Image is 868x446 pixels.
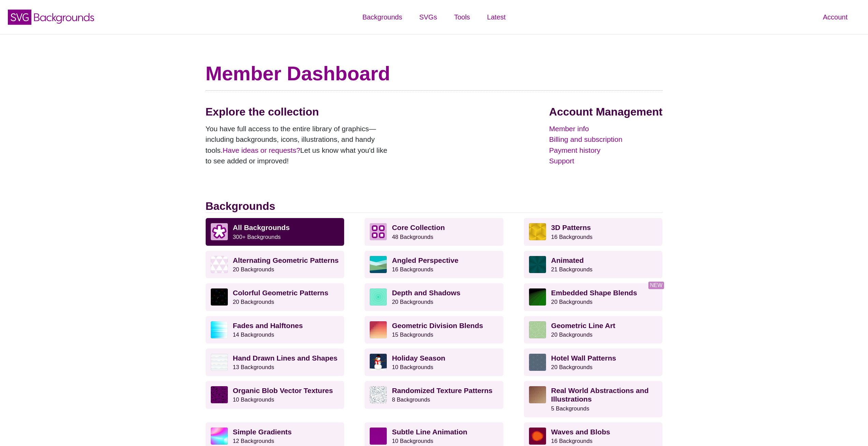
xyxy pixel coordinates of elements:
[233,387,333,394] strong: Organic Blob Vector Textures
[392,322,483,329] strong: Geometric Division Blends
[551,428,610,436] strong: Waves and Blobs
[233,332,274,338] small: 14 Backgrounds
[392,387,492,394] strong: Randomized Texture Patterns
[524,218,663,245] a: 3D Patterns16 Backgrounds
[206,283,344,311] a: Colorful Geometric Patterns20 Backgrounds
[206,316,344,343] a: Fades and Halftones14 Backgrounds
[206,62,663,85] h1: Member Dashboard
[529,386,546,403] img: wooden floor pattern
[370,256,387,273] img: abstract landscape with sky mountains and water
[392,396,430,403] small: 8 Backgrounds
[354,7,411,27] a: Backgrounds
[365,283,503,311] a: Depth and Shadows20 Backgrounds
[206,218,344,245] a: All Backgrounds 300+ Backgrounds
[211,288,228,306] img: a rainbow pattern of outlined geometric shapes
[365,349,503,376] a: Holiday Season10 Backgrounds
[392,364,433,370] small: 10 Backgrounds
[211,386,228,403] img: Purple vector splotches
[524,381,663,417] a: Real World Abstractions and Illustrations5 Backgrounds
[524,316,663,343] a: Geometric Line Art20 Backgrounds
[233,428,292,436] strong: Simple Gradients
[233,322,303,329] strong: Fades and Halftones
[551,354,616,362] strong: Hotel Wall Patterns
[233,266,274,273] small: 20 Backgrounds
[551,224,591,231] strong: 3D Patterns
[233,299,274,305] small: 20 Backgrounds
[370,354,387,371] img: vector art snowman with black hat, branch arms, and carrot nose
[233,289,328,297] strong: Colorful Geometric Patterns
[206,200,663,213] h2: Backgrounds
[233,256,339,264] strong: Alternating Geometric Patterns
[529,321,546,338] img: geometric web of connecting lines
[551,266,592,273] small: 21 Backgrounds
[551,322,615,329] strong: Geometric Line Art
[549,134,662,145] a: Billing and subscription
[551,387,649,403] strong: Real World Abstractions and Illustrations
[551,364,592,370] small: 20 Backgrounds
[233,234,281,240] small: 300+ Backgrounds
[411,7,445,27] a: SVGs
[392,224,445,231] strong: Core Collection
[392,266,433,273] small: 16 Backgrounds
[529,223,546,240] img: fancy golden cube pattern
[392,289,460,297] strong: Depth and Shadows
[551,438,592,444] small: 16 Backgrounds
[814,7,856,27] a: Account
[370,428,387,445] img: a line grid with a slope perspective
[233,354,338,362] strong: Hand Drawn Lines and Shapes
[529,428,546,445] img: various uneven centered blobs
[370,321,387,338] img: red-to-yellow gradient large pixel grid
[233,224,290,231] strong: All Backgrounds
[445,7,479,27] a: Tools
[524,349,663,376] a: Hotel Wall Patterns20 Backgrounds
[365,381,503,408] a: Randomized Texture Patterns8 Backgrounds
[365,251,503,278] a: Angled Perspective16 Backgrounds
[206,105,393,118] h2: Explore the collection
[549,156,662,166] a: Support
[211,428,228,445] img: colorful radial mesh gradient rainbow
[392,234,433,240] small: 48 Backgrounds
[365,316,503,343] a: Geometric Division Blends15 Backgrounds
[549,123,662,134] a: Member info
[206,123,393,166] p: You have full access to the entire library of graphics—including backgrounds, icons, illustration...
[524,283,663,311] a: Embedded Shape Blends20 Backgrounds
[529,288,546,306] img: green to black rings rippling away from corner
[365,218,503,245] a: Core Collection 48 Backgrounds
[392,256,458,264] strong: Angled Perspective
[549,105,662,118] h2: Account Management
[549,145,662,156] a: Payment history
[551,332,592,338] small: 20 Backgrounds
[551,234,592,240] small: 16 Backgrounds
[551,256,584,264] strong: Animated
[479,7,514,27] a: Latest
[223,146,300,154] a: Have ideas or requests?
[211,354,228,371] img: white subtle wave background
[206,381,344,408] a: Organic Blob Vector Textures10 Backgrounds
[551,405,589,412] small: 5 Backgrounds
[233,396,274,403] small: 10 Backgrounds
[211,321,228,338] img: blue lights stretching horizontally over white
[392,438,433,444] small: 10 Backgrounds
[551,289,637,297] strong: Embedded Shape Blends
[392,299,433,305] small: 20 Backgrounds
[524,251,663,278] a: Animated21 Backgrounds
[206,251,344,278] a: Alternating Geometric Patterns20 Backgrounds
[392,354,445,362] strong: Holiday Season
[551,299,592,305] small: 20 Backgrounds
[233,364,274,370] small: 13 Backgrounds
[392,332,433,338] small: 15 Backgrounds
[233,438,274,444] small: 12 Backgrounds
[370,288,387,306] img: green layered rings within rings
[370,386,387,403] img: gray texture pattern on white
[211,256,228,273] img: light purple and white alternating triangle pattern
[529,354,546,371] img: intersecting outlined circles formation pattern
[206,349,344,376] a: Hand Drawn Lines and Shapes13 Backgrounds
[529,256,546,273] img: green rave light effect animated background
[392,428,467,436] strong: Subtle Line Animation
